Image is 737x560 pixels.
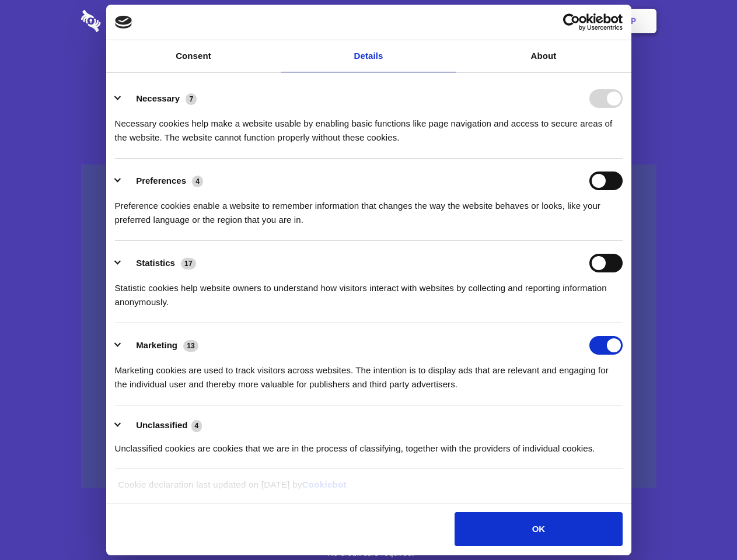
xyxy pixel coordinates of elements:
a: Wistia video thumbnail [81,164,656,488]
img: logo-wordmark-white-trans-d4663122ce5f474addd5e946df7df03e33cb6a1c49d2221995e7729f52c070b2.svg [81,10,181,32]
button: Preferences (4) [115,171,211,190]
a: Login [529,3,580,39]
button: Necessary (7) [115,89,204,108]
h1: Eliminate Slack Data Loss. [81,52,656,94]
img: logo [115,16,132,29]
label: Necessary [136,93,180,103]
button: OK [455,512,622,546]
span: 4 [192,176,203,187]
label: Statistics [136,258,175,268]
a: Contact [473,3,527,39]
div: Marketing cookies are used to track visitors across websites. The intention is to display ads tha... [115,355,623,391]
span: 13 [183,340,198,352]
div: Preference cookies enable a website to remember information that changes the way the website beha... [115,190,623,227]
button: Marketing (13) [115,336,206,355]
div: Unclassified cookies are cookies that we are in the process of classifying, together with the pro... [115,433,623,456]
a: Pricing [343,3,393,39]
iframe: Drift Widget Chat Controller [679,502,723,546]
a: Usercentrics Cookiebot - opens in a new window [521,13,623,31]
div: Cookie declaration last updated on [DATE] by [109,478,628,501]
a: Details [281,40,456,72]
button: Statistics (17) [115,254,204,272]
a: Cookiebot [302,480,347,489]
label: Marketing [136,340,177,350]
span: 17 [181,258,196,269]
h4: Auto-redaction of sensitive data, encrypted data sharing and self-destructing private chats. Shar... [81,106,656,145]
span: 4 [191,420,202,432]
div: Statistic cookies help website owners to understand how visitors interact with websites by collec... [115,272,623,309]
button: Unclassified (4) [115,418,209,433]
a: About [456,40,631,72]
div: Necessary cookies help make a website usable by enabling basic functions like page navigation and... [115,108,623,145]
a: Consent [106,40,281,72]
span: 7 [186,93,197,105]
label: Preferences [136,176,186,185]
